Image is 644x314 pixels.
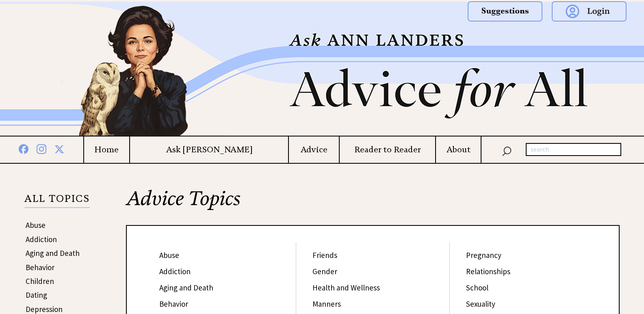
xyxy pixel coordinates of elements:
a: Home [84,145,129,155]
a: Dating [26,290,47,300]
a: School [466,283,488,292]
img: header2b_v1.png [30,2,615,136]
a: Aging and Death [159,283,213,292]
p: ALL TOPICS [24,194,90,208]
a: Addiction [159,266,191,276]
a: Relationships [466,266,510,276]
a: Children [26,276,54,286]
h2: Advice Topics [126,188,620,225]
a: Gender [312,266,337,276]
a: Reader to Reader [340,145,436,155]
img: search_nav.png [502,145,512,156]
a: Addiction [26,234,57,244]
a: Health and Wellness [312,283,380,292]
img: login.png [552,1,627,22]
a: Depression [26,304,63,314]
img: facebook%20blue.png [19,143,28,154]
a: Aging and Death [26,248,80,258]
a: Sexuality [466,299,495,309]
input: search [526,143,621,156]
a: Abuse [26,220,46,230]
a: Behavior [26,262,54,272]
a: Ask [PERSON_NAME] [130,145,288,155]
img: right_new2.png [615,2,619,136]
img: instagram%20blue.png [37,143,46,154]
a: Manners [312,299,341,309]
a: Pregnancy [466,250,501,260]
a: Behavior [159,299,188,309]
a: About [436,145,481,155]
a: Advice [289,145,338,155]
a: Abuse [159,250,179,260]
img: suggestions.png [468,1,542,22]
img: x%20blue.png [54,143,64,154]
a: Friends [312,250,337,260]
